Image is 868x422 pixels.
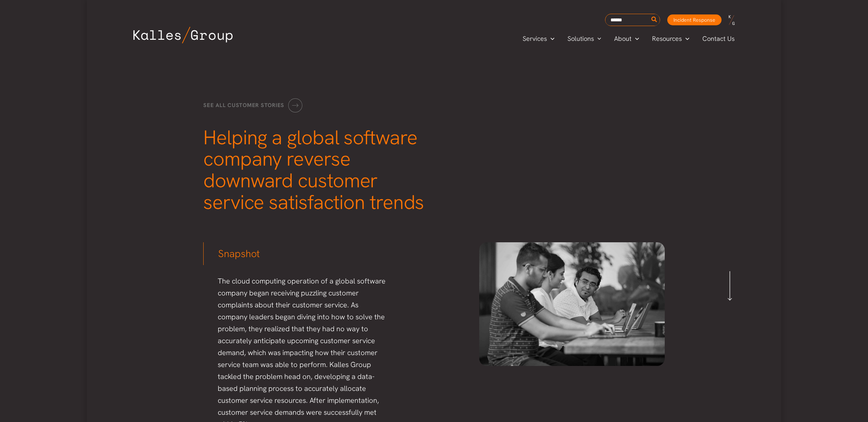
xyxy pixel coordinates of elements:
button: Search [650,14,659,26]
nav: Primary Site Navigation [516,33,742,44]
a: SolutionsMenu Toggle [561,33,608,44]
a: See all customer stories [203,98,302,112]
span: Solutions [567,33,594,44]
a: ServicesMenu Toggle [516,33,561,44]
a: ResourcesMenu Toggle [646,33,696,44]
span: Services [523,33,547,44]
a: AboutMenu Toggle [608,33,646,44]
span: Resources [652,33,682,44]
img: 94% of firms hit by phishing attacks in 2023 as AI sharpens scam tactics [479,242,665,366]
img: Kalles Group [133,27,233,43]
h3: Snapshot [203,242,389,261]
span: Contact Us [702,33,735,44]
span: Helping a global software company reverse downward customer service satisfaction trends [203,124,424,216]
span: Menu Toggle [682,33,689,44]
span: Menu Toggle [594,33,601,44]
span: Menu Toggle [547,33,554,44]
span: Menu Toggle [631,33,639,44]
a: Incident Response [667,14,722,25]
span: About [614,33,631,44]
a: Contact Us [696,33,742,44]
